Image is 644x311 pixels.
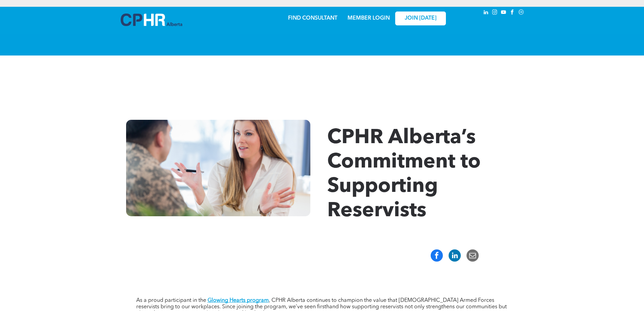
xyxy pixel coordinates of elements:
span: CPHR Alberta’s Commitment to Supporting Reservists [327,128,481,221]
span: As a proud participant in the [136,298,206,303]
a: youtube [500,8,507,18]
a: Social network [518,8,525,18]
img: A blue and white logo for cp alberta [121,14,182,26]
a: Glowing Hearts program [208,298,269,303]
a: facebook [509,8,516,18]
a: linkedin [482,8,490,18]
a: instagram [491,8,499,18]
a: JOIN [DATE] [395,12,446,25]
a: MEMBER LOGIN [348,16,390,21]
a: FIND CONSULTANT [288,16,337,21]
span: JOIN [DATE] [405,15,436,22]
